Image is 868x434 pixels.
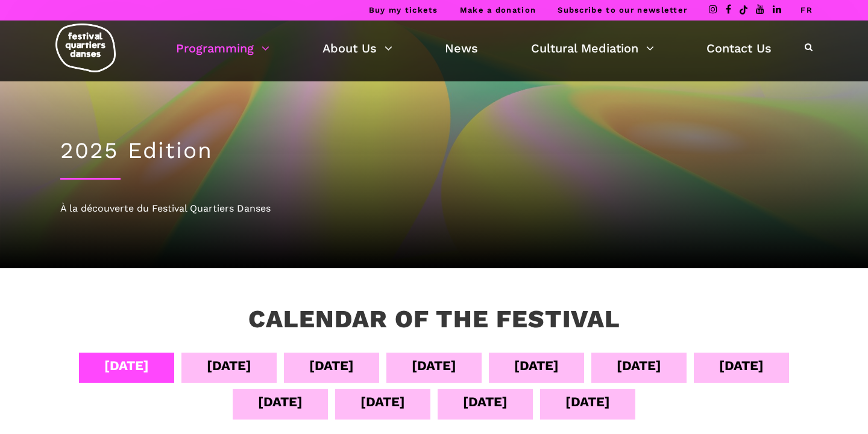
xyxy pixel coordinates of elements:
[258,391,303,412] div: [DATE]
[248,304,620,335] h3: Calendar of the Festival
[369,5,438,14] a: Buy my tickets
[207,355,251,376] div: [DATE]
[322,38,392,58] a: About Us
[60,137,808,164] h1: 2025 Edition
[617,355,661,376] div: [DATE]
[460,5,536,14] a: Make a donation
[309,355,354,376] div: [DATE]
[531,38,654,58] a: Cultural Mediation
[706,38,772,58] a: Contact Us
[514,355,559,376] div: [DATE]
[463,391,508,412] div: [DATE]
[412,355,456,376] div: [DATE]
[800,5,813,14] a: FR
[565,391,610,412] div: [DATE]
[558,5,687,14] a: Subscribe to our newsletter
[360,391,405,412] div: [DATE]
[719,355,764,376] div: [DATE]
[60,201,808,216] div: À la découverte du Festival Quartiers Danses
[55,24,116,72] img: logo-fqd-med
[104,355,149,376] div: [DATE]
[176,38,269,58] a: Programming
[445,38,478,58] a: News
